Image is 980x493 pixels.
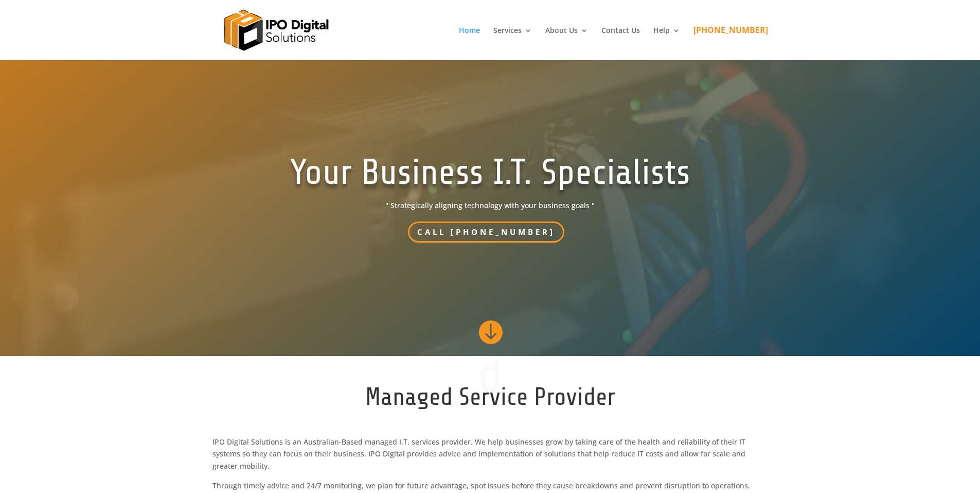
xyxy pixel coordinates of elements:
[212,370,768,380] p: d
[212,437,745,471] span: IPO Digital Solutions is an Australian-Based managed I.T. services provider. We help businesses g...
[459,27,480,60] a: Home
[290,199,691,212] span: " Strategically aligning technology with your business goals "
[477,319,503,346] a: 
[212,481,750,490] span: Through timely advice and 24/7 monitoring, we plan for future advantage, spot issues before they ...
[601,27,640,60] a: Contact Us
[545,27,588,60] a: About Us
[693,26,768,60] a: [PHONE_NUMBER]
[493,27,532,60] a: Services
[212,380,768,420] h2: Managed Service Provider
[653,27,680,60] a: Help
[408,222,564,243] a: Call [PHONE_NUMBER]
[290,151,691,199] h1: Your Business I.T. Specialists
[477,319,503,344] span: 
